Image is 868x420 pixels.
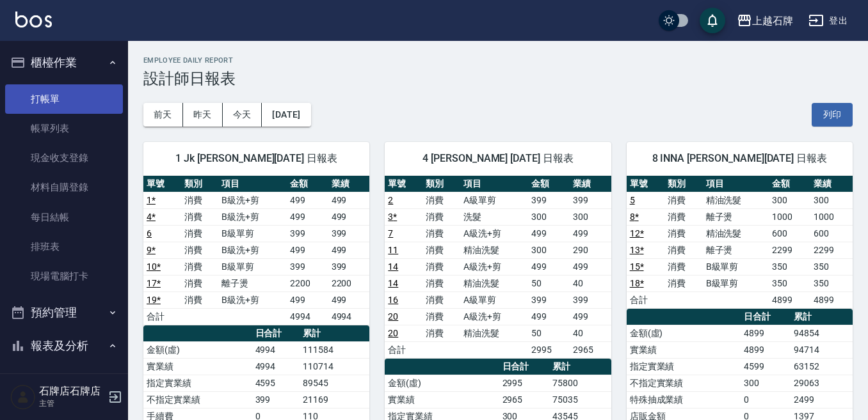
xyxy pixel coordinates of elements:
[143,56,853,65] h2: Employee Daily Report
[5,203,123,232] a: 每日結帳
[703,258,769,275] td: B級單剪
[15,12,52,27] img: Logo
[300,325,369,342] th: 累計
[549,391,611,408] td: 75035
[181,258,219,275] td: 消費
[252,325,300,342] th: 日合計
[328,258,370,275] td: 399
[732,8,798,34] button: 上越石牌
[570,258,611,275] td: 499
[791,391,853,408] td: 2499
[388,278,398,288] a: 14
[300,341,369,358] td: 111584
[664,192,702,208] td: 消費
[664,242,702,258] td: 消費
[741,391,791,408] td: 0
[741,375,791,391] td: 300
[528,292,570,308] td: 399
[181,242,219,258] td: 消費
[143,176,181,192] th: 單號
[328,176,370,192] th: 業績
[328,225,370,242] td: 399
[769,176,811,192] th: 金額
[460,292,528,308] td: A級單剪
[400,152,595,165] span: 4 [PERSON_NAME] [DATE] 日報表
[570,292,611,308] td: 399
[5,329,123,362] button: 報表及分析
[769,192,811,208] td: 300
[388,311,398,322] a: 20
[181,208,219,225] td: 消費
[143,308,181,325] td: 合計
[287,292,328,308] td: 499
[769,275,811,292] td: 350
[642,152,837,165] span: 8 INNA [PERSON_NAME][DATE] 日報表
[328,275,370,292] td: 2200
[791,341,853,358] td: 94714
[627,176,853,309] table: a dense table
[528,341,570,358] td: 2995
[664,258,702,275] td: 消費
[385,176,422,192] th: 單號
[5,143,123,173] a: 現金收支登錄
[422,225,460,242] td: 消費
[385,391,499,408] td: 實業績
[803,9,853,33] button: 登出
[703,275,769,292] td: B級單剪
[218,192,286,208] td: B級洗+剪
[328,192,370,208] td: 499
[769,258,811,275] td: 350
[741,325,791,341] td: 4899
[627,341,741,358] td: 實業績
[664,176,702,192] th: 類別
[5,46,123,79] button: 櫃檯作業
[460,208,528,225] td: 洗髮
[630,195,635,205] a: 5
[388,295,398,305] a: 16
[388,328,398,338] a: 20
[39,398,104,409] p: 主管
[143,176,369,325] table: a dense table
[570,208,611,225] td: 300
[528,208,570,225] td: 300
[769,225,811,242] td: 600
[159,152,354,165] span: 1 Jk [PERSON_NAME][DATE] 日報表
[422,258,460,275] td: 消費
[549,375,611,391] td: 75800
[703,208,769,225] td: 離子燙
[499,391,550,408] td: 2965
[287,176,328,192] th: 金額
[528,275,570,292] td: 50
[143,375,252,391] td: 指定實業績
[528,308,570,325] td: 499
[422,192,460,208] td: 消費
[752,13,793,29] div: 上越石牌
[143,103,183,127] button: 前天
[300,391,369,408] td: 21169
[5,232,123,261] a: 排班表
[143,341,252,358] td: 金額(虛)
[422,242,460,258] td: 消費
[741,358,791,375] td: 4599
[791,309,853,325] th: 累計
[422,208,460,225] td: 消費
[791,375,853,391] td: 29063
[10,384,36,410] img: Person
[812,103,853,127] button: 列印
[570,325,611,341] td: 40
[528,242,570,258] td: 300
[388,261,398,272] a: 14
[769,292,811,308] td: 4899
[218,208,286,225] td: B級洗+剪
[147,228,152,238] a: 6
[388,195,393,205] a: 2
[810,225,853,242] td: 600
[388,228,393,238] a: 7
[262,103,310,127] button: [DATE]
[741,309,791,325] th: 日合計
[252,358,300,375] td: 4994
[287,208,328,225] td: 499
[422,176,460,192] th: 類別
[627,391,741,408] td: 特殊抽成業績
[664,208,702,225] td: 消費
